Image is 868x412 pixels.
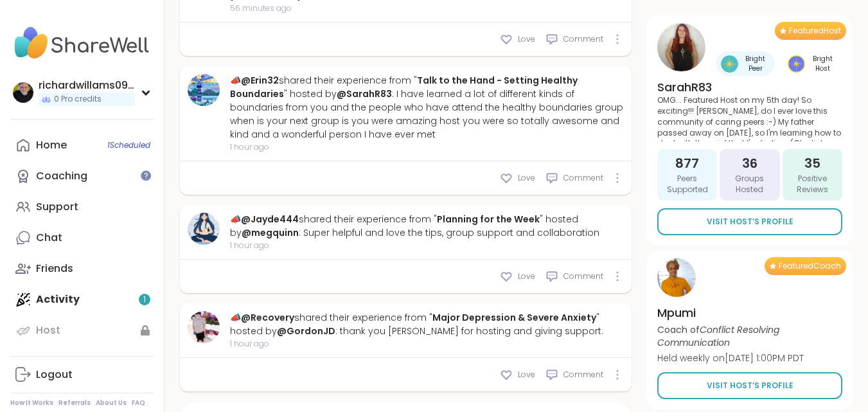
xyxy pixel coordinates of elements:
span: 36 [742,154,757,172]
span: Positive Reviews [788,174,837,195]
div: Home [36,138,67,152]
img: Recovery [188,311,220,343]
a: Support [10,192,154,222]
a: About Us [96,399,127,408]
a: FAQ [132,399,145,408]
div: Chat [36,231,62,245]
div: Friends [36,262,73,276]
p: OMG... Featured Host on my 5th day! So exciting!!! [PERSON_NAME], do I ever love this community o... [657,95,842,141]
span: 1 Scheduled [107,140,150,150]
img: Bright Peer [721,55,738,73]
a: Logout [10,359,154,390]
a: Referrals [58,399,91,408]
span: Comment [563,33,603,45]
img: SarahR83 [657,23,705,71]
div: Support [36,200,78,214]
a: Visit Host’s Profile [657,208,842,235]
img: ShareWell Nav Logo [10,21,154,66]
span: 1 hour ago [230,338,624,350]
span: 1 hour ago [230,240,624,251]
span: 56 minutes ago [230,3,624,14]
span: 35 [804,154,820,172]
a: Talk to the Hand - Setting Healthy Boundaries [230,74,578,100]
a: @Jayde444 [241,213,299,226]
div: 📣 shared their experience from " " hosted by : thank you [PERSON_NAME] for hosting and giving sup... [230,311,624,338]
a: Coaching [10,161,154,192]
p: Held weekly on [DATE] 1:00PM PDT [657,352,842,364]
a: Major Depression & Severe Anxiety [432,311,596,324]
a: @Erin32 [241,74,279,87]
span: Love [518,369,535,381]
h4: SarahR83 [657,79,842,95]
a: Friends [10,253,154,284]
span: Visit Host’s Profile [707,216,793,228]
span: Visit Host’s Profile [707,380,793,391]
i: Conflict Resolving Communication [657,323,779,349]
a: How It Works [10,399,53,408]
div: 📣 shared their experience from " " hosted by : I have learned a lot of different kinds of boundar... [230,74,624,141]
span: Bright Peer [741,54,770,73]
span: Comment [563,271,603,282]
a: @megquinn [242,226,299,239]
span: Comment [563,172,603,184]
a: Chat [10,222,154,253]
a: Visit Host’s Profile [657,372,842,399]
a: @SarahR83 [337,87,392,100]
p: Coach of [657,323,842,349]
span: Featured Coach [779,261,841,271]
a: @GordonJD [277,325,335,337]
span: Bright Host [808,54,837,73]
span: Love [518,33,535,45]
span: 1 hour ago [230,141,624,153]
div: richardwillams0912 [39,78,135,93]
a: Planning for the Week [437,213,540,226]
span: 877 [675,154,699,172]
div: Coaching [36,169,87,183]
span: Comment [563,369,603,381]
div: 📣 shared their experience from " " hosted by : Super helpful and love the tips, group support and... [230,213,624,240]
img: Bright Host [788,55,805,73]
a: Host [10,315,154,346]
img: Erin32 [188,74,220,106]
img: Jayde444 [188,213,220,245]
span: 0 Pro credits [54,94,102,105]
span: Groups Hosted [725,174,774,195]
a: Home1Scheduled [10,130,154,161]
img: Mpumi [657,258,696,297]
img: richardwillams0912 [13,82,33,103]
span: Featured Host [789,26,841,36]
span: Peers Supported [662,174,712,195]
span: Love [518,172,535,184]
div: Logout [36,368,73,382]
div: Host [36,323,60,337]
h4: Mpumi [657,305,842,321]
iframe: Spotlight [141,170,151,181]
a: @Recovery [241,311,294,324]
span: Love [518,271,535,282]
